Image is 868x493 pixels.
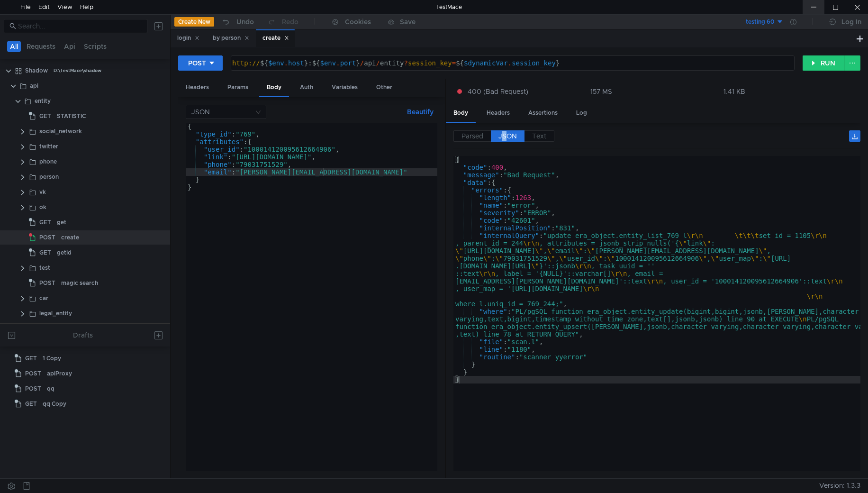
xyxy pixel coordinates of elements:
div: ok [39,200,46,214]
span: Version: 1.3.3 [819,479,860,493]
div: legal_entity [39,306,72,320]
div: Auth [292,79,321,96]
button: All [7,41,21,52]
button: testing 60 [718,14,784,29]
span: POST [39,276,55,290]
button: Redo [261,15,305,29]
span: GET [39,246,51,260]
div: qq [47,382,54,396]
div: car [39,291,48,305]
div: Assertions [521,104,565,122]
div: Shadow [25,64,48,78]
div: phone [39,155,57,169]
div: entity [35,94,51,108]
button: Api [61,41,78,52]
span: Text [532,132,546,140]
div: POST [188,58,206,68]
span: POST [39,230,55,245]
span: Parsed [461,132,483,140]
div: magic search [61,276,98,290]
button: RUN [803,55,845,71]
div: api [30,79,38,93]
div: qq Copy [43,397,66,411]
div: Headers [178,79,217,96]
div: STATISTIC [57,109,86,123]
div: 1.41 KB [723,87,745,96]
div: create [61,230,79,245]
span: GET [39,109,51,123]
button: Scripts [81,41,109,52]
div: login [177,33,199,43]
span: GET [25,351,37,365]
div: Cookies [345,16,371,27]
span: POST [25,382,41,396]
span: JSON [498,132,517,140]
div: Log In [841,16,861,27]
span: 400 (Bad Request) [468,86,528,97]
div: social_network [39,124,82,138]
div: testing 60 [746,18,774,27]
div: get [57,215,66,229]
div: Headers [479,104,517,122]
div: person [39,170,59,184]
div: vk [39,185,46,199]
div: Log [569,104,595,122]
button: Undo [214,15,261,29]
div: Save [400,18,416,25]
div: Other [369,79,400,96]
div: Body [259,79,289,97]
button: Requests [24,41,58,52]
div: Redo [282,16,298,27]
div: 1 Copy [43,351,61,365]
span: POST [25,366,41,381]
div: D:\TestMace\shadow [54,64,101,78]
div: create [262,33,289,43]
div: Drafts [73,329,93,341]
div: 157 MS [590,87,612,96]
button: Create New [174,17,214,27]
button: POST [178,55,223,71]
div: twitter [39,139,58,154]
div: apiProxy [47,366,72,381]
span: GET [25,397,37,411]
button: Beautify [403,106,437,118]
div: test [39,261,50,275]
div: Undo [236,16,254,27]
div: Body [446,104,476,123]
div: Params [220,79,256,96]
div: getId [57,246,72,260]
input: Search... [18,21,142,31]
div: email [39,321,54,336]
div: Variables [324,79,365,96]
div: by person [213,33,249,43]
span: GET [39,215,51,229]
